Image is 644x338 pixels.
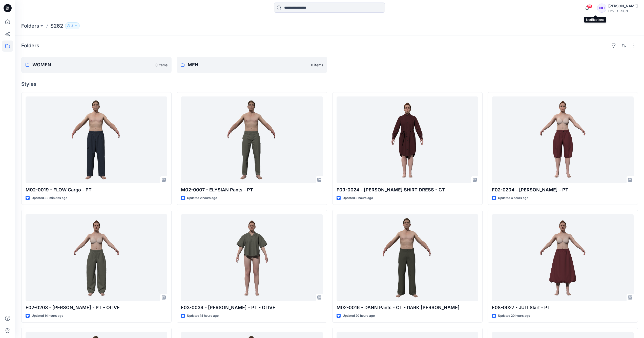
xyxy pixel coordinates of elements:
[337,214,478,301] a: M02-0016 - DANN Pants - CT - DARK LODEN
[21,22,39,29] a: Folders
[181,96,323,183] a: M02-0007 - ELYSIAN Pants - PT
[597,4,606,13] div: NH
[492,96,634,183] a: F02-0204 - JENNY Shoulotte - PT
[26,214,167,301] a: F02-0203 - JENNY Pants - PT - OLIVE
[21,57,172,73] a: WOMEN0 items
[587,4,592,8] span: 19
[337,96,478,183] a: F09-0024 - JEANIE SHIRT DRESS - CT
[71,23,73,29] p: 3
[65,22,80,29] button: 3
[337,186,478,193] p: F09-0024 - [PERSON_NAME] SHIRT DRESS - CT
[311,62,323,68] p: 0 items
[188,61,308,68] p: MEN
[492,186,634,193] p: F02-0204 - [PERSON_NAME] - PT
[337,304,478,311] p: M02-0016 - DANN Pants - CT - DARK [PERSON_NAME]
[498,313,530,319] p: Updated 20 hours ago
[177,57,327,73] a: MEN0 items
[187,313,219,319] p: Updated 14 hours ago
[26,186,167,193] p: M02-0019 - FLOW Cargo - PT
[187,195,217,201] p: Updated 2 hours ago
[26,304,167,311] p: F02-0203 - [PERSON_NAME] - PT - OLIVE
[492,304,634,311] p: F08-0027 - JULI Skirt - PT
[21,43,39,49] h4: Folders
[492,214,634,301] a: F08-0027 - JULI Skirt - PT
[26,96,167,183] a: M02-0019 - FLOW Cargo - PT
[343,195,373,201] p: Updated 3 hours ago
[155,62,168,68] p: 0 items
[181,304,323,311] p: F03-0039 - [PERSON_NAME] - PT - OLIVE
[32,195,67,201] p: Updated 33 minutes ago
[498,195,528,201] p: Updated 4 hours ago
[181,214,323,301] a: F03-0039 - DANI Shirt - PT - OLIVE
[32,313,63,319] p: Updated 14 hours ago
[608,9,638,13] div: Evo LAB SGN
[32,61,152,68] p: WOMEN
[50,22,63,29] p: S262
[181,186,323,193] p: M02-0007 - ELYSIAN Pants - PT
[343,313,375,319] p: Updated 20 hours ago
[21,81,638,87] h4: Styles
[608,3,638,9] div: [PERSON_NAME]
